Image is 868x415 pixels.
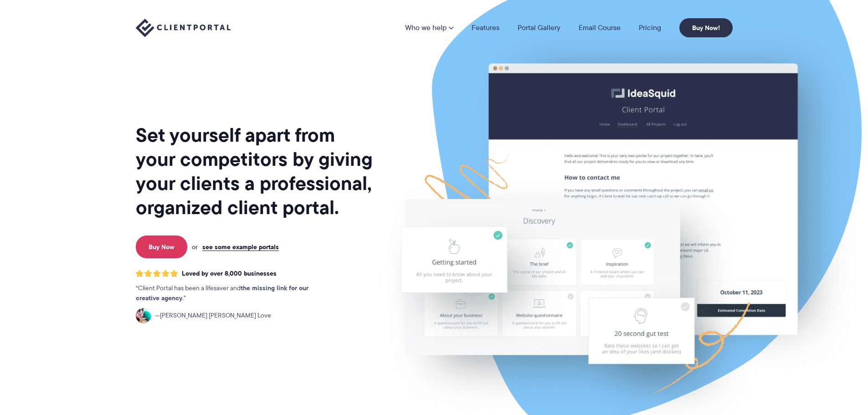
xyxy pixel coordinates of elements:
span: Loved by over 8,000 businesses [182,270,277,277]
a: see some example portals [202,243,279,251]
a: Buy Now! [679,18,733,37]
a: Pricing [639,24,661,31]
span: [PERSON_NAME] [PERSON_NAME] Love [155,311,271,321]
strong: the missing link for our creative agency [136,283,308,303]
a: Features [472,24,499,31]
p: Client Portal has been a lifesaver and . [136,283,327,303]
span: or [192,243,198,251]
h1: Set yourself apart from your competitors by giving your clients a professional, organized client ... [136,123,375,220]
a: Buy Now [136,236,187,258]
a: Who we help [405,24,453,31]
a: Portal Gallery [518,24,560,31]
a: Email Course [579,24,621,31]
